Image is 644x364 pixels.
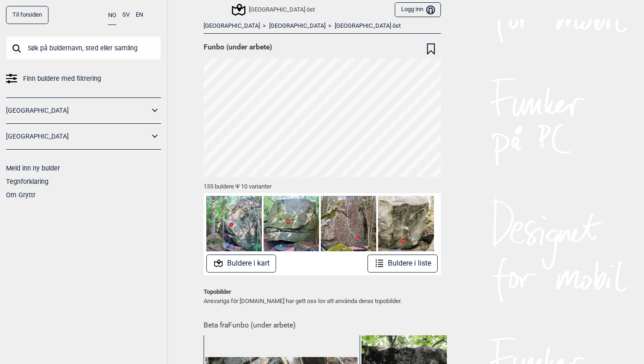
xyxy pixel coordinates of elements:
button: Buldere i kart [206,255,276,273]
img: Eftertanksamheten [206,196,262,251]
span: > [328,22,331,30]
span: > [263,22,266,30]
a: Finn buldere med filtrering [6,72,161,85]
div: [GEOGRAPHIC_DATA] öst [233,4,315,15]
a: [GEOGRAPHIC_DATA] [6,104,149,117]
span: Funbo (under arbete) [204,42,272,52]
button: NO [108,6,116,25]
img: Omega 4 [378,196,433,251]
a: Om Gryttr [6,191,36,199]
h1: Beta fra Funbo (under arbete) [204,315,441,331]
a: Meld inn ny bulder [6,164,60,172]
img: Vaggen fran vagen sedd [321,196,376,251]
a: [GEOGRAPHIC_DATA] [6,130,149,143]
button: Buldere i liste [367,255,438,273]
p: Ansvariga för [DOMAIN_NAME] har gett oss lov att använda deras topobilder. [204,287,441,305]
a: Tegnforklaring [6,178,48,185]
a: [GEOGRAPHIC_DATA] [204,22,260,30]
a: [GEOGRAPHIC_DATA] öst [335,22,401,30]
span: Finn buldere med filtrering [23,72,101,85]
img: Sprickan och lunden [264,196,319,251]
a: [GEOGRAPHIC_DATA] [269,22,325,30]
a: Til forsiden [6,6,48,24]
strong: Topobilder [204,288,231,295]
button: SV [122,6,130,24]
button: EN [136,6,143,24]
div: 135 buldere Ψ 10 varianter [204,177,441,193]
button: Logg inn [395,2,440,18]
input: Søk på buldernavn, sted eller samling [6,36,161,60]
